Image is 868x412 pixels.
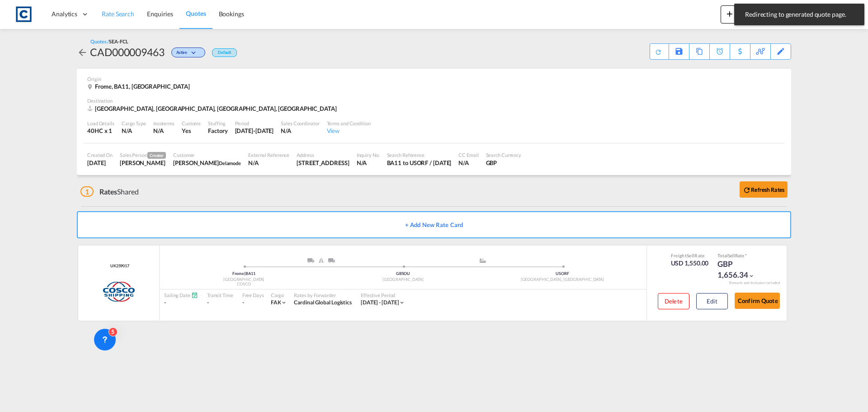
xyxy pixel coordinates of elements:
div: Save As Template [669,44,689,59]
div: N/A [281,127,319,135]
div: - [242,299,244,307]
button: Confirm Quote [735,293,780,309]
div: Transit Time [207,292,233,298]
div: Change Status Here [171,47,205,57]
div: 31 Aug 2025 [235,127,274,135]
b: Refresh Rates [751,186,784,193]
div: N/A [458,159,478,167]
md-icon: icon-chevron-down [748,273,755,279]
div: Quote PDF is not available at this time [655,44,664,56]
div: Period [235,120,274,127]
div: Shared [80,187,139,197]
div: Change Status Here [165,45,208,59]
div: Pickup ModeService Type Somerset, England,TruckRail; Truck [244,258,403,267]
span: Delamode [219,160,241,166]
div: [GEOGRAPHIC_DATA] [323,277,482,283]
div: Inquiry No. [357,152,380,158]
div: Cargo Type [122,120,146,127]
div: [GEOGRAPHIC_DATA] [164,277,323,283]
div: Cardinal Global Logistics [294,299,352,307]
div: Yes [182,127,201,135]
div: USD 1,550.00 [671,259,709,268]
div: Free Days [242,292,264,298]
span: [DATE] - [DATE] [361,299,399,306]
span: UK259017 [108,263,129,269]
div: Search Reference [387,152,452,158]
img: ROAD [307,258,314,263]
button: Edit [696,293,728,309]
div: N/A [357,159,380,167]
div: Default [212,48,237,57]
div: Contract / Rate Agreement / Tariff / Spot Pricing Reference Number: UK259017 [108,263,129,269]
div: icon-arrow-left [77,45,90,59]
div: GBP 1,656.34 [717,259,763,280]
md-icon: icon-chevron-down [399,299,405,306]
span: Subject to Remarks [744,253,747,258]
div: COSCO [164,281,323,287]
button: icon-plus 400-fgNewicon-chevron-down [721,5,762,24]
div: Stuffing [208,120,227,127]
div: CAD000009463 [90,45,165,59]
div: Cargo [271,292,288,298]
div: 40HC x 1 [87,127,114,135]
div: Sales Coordinator [281,120,319,127]
div: - [207,299,233,307]
div: 26 Aug 2025 [87,159,113,167]
div: Sales Person [120,152,166,159]
md-icon: icon-arrow-left [77,47,88,58]
img: ROAD [328,258,335,263]
div: Origin [87,76,781,82]
span: SEA-FCL [109,38,128,44]
div: Quotes /SEA-FCL [90,38,128,45]
div: Freight Rate [671,252,709,259]
div: BA11 to USORF / 26 Aug 2025 [387,159,452,167]
span: FAK [271,299,281,306]
div: Remark and Inclusion included [722,280,787,285]
div: USORF [483,271,642,277]
div: Terms and Condition [327,120,371,127]
span: Sell [687,253,694,258]
div: Total Rate [717,252,763,259]
div: N/A [153,127,164,135]
span: Redirecting to generated quote page. [742,10,856,19]
div: Customs [182,120,201,127]
div: Address [297,152,349,158]
span: Quotes [186,9,206,17]
span: Cardinal Global Logistics [294,299,352,306]
span: Rates [99,187,118,196]
span: Active [176,50,189,58]
md-icon: icon-chevron-down [281,299,287,306]
div: External Reference [248,152,289,158]
div: Customer [173,152,241,158]
md-icon: assets/icons/custom/ship-fill.svg [477,258,488,263]
div: Destination [87,97,781,104]
img: COSCO [102,280,135,303]
div: Incoterms [153,120,175,127]
div: [GEOGRAPHIC_DATA], [GEOGRAPHIC_DATA] [483,277,642,283]
div: Load Details [87,120,114,127]
md-icon: Schedules Available [191,292,198,298]
div: N/A [122,127,146,135]
div: USORF, Norfolk, VA, Americas [87,104,339,113]
div: Sailing Date [164,292,198,298]
md-icon: icon-refresh [743,186,751,194]
div: 18 Jul 2025 - 31 Aug 2025 [361,299,399,307]
span: Frome [232,271,245,276]
div: GBP [486,159,522,167]
div: Lauren Prentice [120,159,166,167]
span: Rate Search [102,10,134,18]
md-icon: icon-refresh [653,47,664,57]
md-icon: icon-chevron-down [189,51,200,56]
div: - [164,299,198,307]
div: Rates by Forwarder [294,292,352,298]
span: Bookings [219,10,244,18]
div: Created On [87,152,113,158]
span: BA11 [245,271,255,276]
img: 1fdb9190129311efbfaf67cbb4249bed.jpeg [14,4,34,24]
span: New [724,10,758,17]
span: Analytics [52,9,77,19]
span: Sell [728,253,735,258]
div: Factory Stuffing [208,127,227,135]
div: N/A [248,159,289,167]
md-icon: icon-plus 400-fg [724,8,735,19]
